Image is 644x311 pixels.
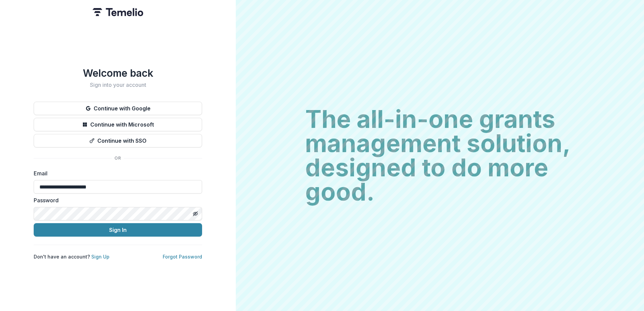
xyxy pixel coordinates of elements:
[34,196,198,204] label: Password
[34,67,202,79] h1: Welcome back
[34,253,109,260] p: Don't have an account?
[34,118,202,131] button: Continue with Microsoft
[190,208,201,219] button: Toggle password visibility
[34,134,202,147] button: Continue with SSO
[93,8,143,16] img: Temelio
[34,169,198,177] label: Email
[163,254,202,260] a: Forgot Password
[34,82,202,88] h2: Sign into your account
[34,223,202,237] button: Sign In
[91,254,109,260] a: Sign Up
[34,102,202,115] button: Continue with Google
